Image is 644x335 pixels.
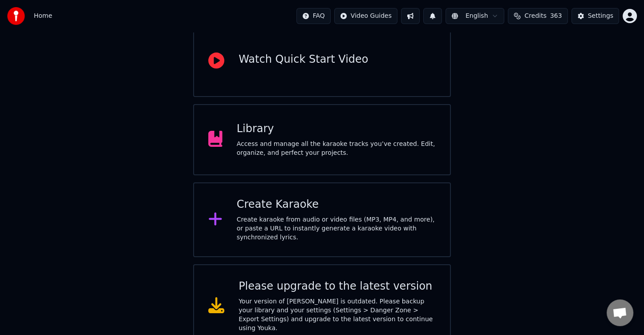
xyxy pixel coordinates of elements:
button: Video Guides [334,8,397,24]
div: Create Karaoke [237,198,436,212]
div: Watch Quick Start Video [239,52,368,67]
span: Home [34,12,52,20]
span: 363 [550,12,562,20]
div: Create karaoke from audio or video files (MP3, MP4, and more), or paste a URL to instantly genera... [237,215,436,242]
div: Open chat [607,299,633,326]
nav: breadcrumb [34,12,52,20]
button: Settings [571,8,619,24]
div: Please upgrade to the latest version [239,279,436,294]
span: Credits [524,12,546,20]
div: Your version of [PERSON_NAME] is outdated. Please backup your library and your settings (Settings... [239,297,436,333]
div: Library [237,122,436,136]
button: Credits363 [508,8,567,24]
div: Settings [588,12,613,20]
img: youka [7,7,25,25]
button: FAQ [296,8,331,24]
div: Access and manage all the karaoke tracks you’ve created. Edit, organize, and perfect your projects. [237,140,436,157]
